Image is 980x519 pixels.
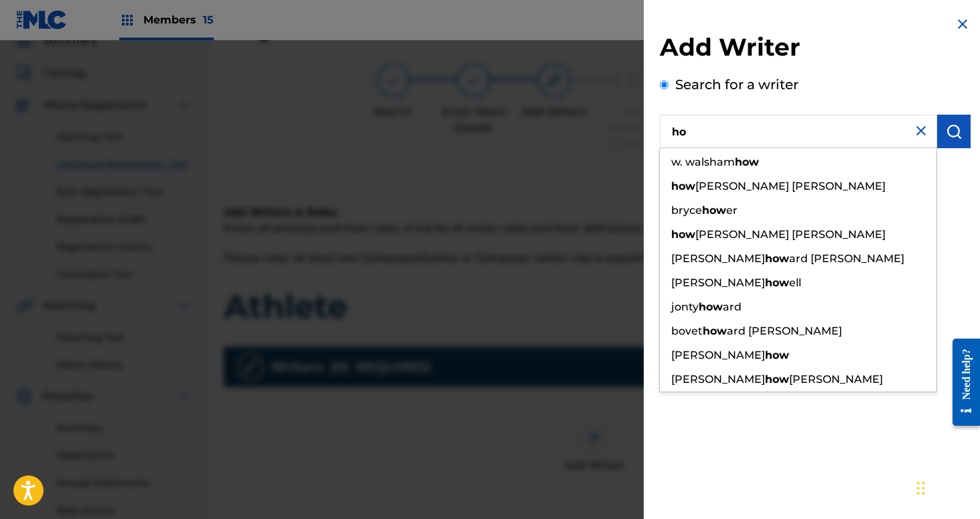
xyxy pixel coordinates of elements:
[671,276,765,289] span: [PERSON_NAME]
[789,276,801,289] span: ell
[675,76,798,93] label: Search for a writer
[699,300,723,313] strong: how
[765,252,789,265] strong: how
[671,204,702,217] span: bryce
[702,204,726,217] strong: how
[695,180,886,192] span: [PERSON_NAME] [PERSON_NAME]
[913,123,929,139] img: close
[16,10,68,30] img: MLC Logo
[671,180,695,192] strong: how
[703,325,727,337] strong: how
[765,349,789,361] strong: how
[671,228,695,241] strong: how
[671,373,765,386] span: [PERSON_NAME]
[119,12,135,28] img: Top Rightsholders
[660,32,971,66] h2: Add Writer
[727,325,842,337] span: ard [PERSON_NAME]
[765,373,789,386] strong: how
[671,325,703,337] span: bovet
[735,156,759,168] strong: how
[671,349,765,361] span: [PERSON_NAME]
[203,13,214,26] span: 15
[695,228,886,241] span: [PERSON_NAME] [PERSON_NAME]
[946,123,962,139] img: Search Works
[765,276,789,289] strong: how
[660,115,937,148] input: Search writer's name or IPI Number
[789,373,883,386] span: [PERSON_NAME]
[726,204,738,217] span: er
[913,455,980,519] iframe: Chat Widget
[143,12,214,27] span: Members
[942,329,980,437] iframe: Resource Center
[671,156,735,168] span: w. walsham
[789,252,904,265] span: ard [PERSON_NAME]
[917,468,925,508] div: Drag
[671,252,765,265] span: [PERSON_NAME]
[723,300,742,313] span: ard
[671,300,699,313] span: jonty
